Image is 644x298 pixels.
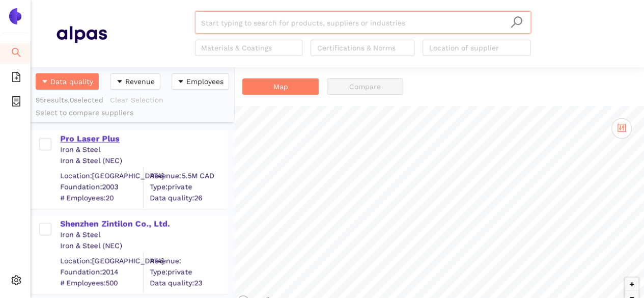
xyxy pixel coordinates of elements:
span: Revenue [125,76,155,87]
span: container [11,93,21,113]
span: # Employees: 20 [60,193,143,203]
span: Type: private [150,267,227,277]
div: Revenue: [150,256,227,266]
div: Location: [GEOGRAPHIC_DATA] [60,171,143,181]
button: Clear Selection [109,92,170,108]
span: Type: private [150,182,227,192]
span: Foundation: 2014 [60,267,143,277]
span: control [617,123,626,132]
span: caret-down [41,78,48,86]
span: caret-down [177,78,184,86]
span: # Employees: 500 [60,278,143,288]
span: search [510,16,523,29]
button: Map [242,78,319,95]
div: Pro Laser Plus [60,133,227,145]
div: Location: [GEOGRAPHIC_DATA] [60,256,143,266]
div: Select to compare suppliers [36,108,229,118]
div: Iron & Steel (NEC) [60,156,227,166]
div: Iron & Steel [60,145,227,155]
span: caret-down [116,78,123,86]
button: Zoom in [625,278,638,291]
span: search [11,44,21,64]
span: Employees [186,76,223,87]
span: Map [273,81,288,92]
span: Foundation: 2003 [60,182,143,192]
span: Data quality: 23 [150,278,227,288]
span: Data quality [50,76,93,87]
button: caret-downRevenue [110,73,160,90]
button: caret-downEmployees [172,73,229,90]
span: file-add [11,68,21,89]
span: setting [11,272,21,292]
div: Revenue: 5.5M CAD [150,171,227,181]
button: caret-downData quality [36,73,99,90]
div: Iron & Steel [60,230,227,240]
span: Data quality: 26 [150,193,227,203]
div: Shenzhen Zintilon Co., Ltd. [60,219,227,230]
span: 95 results, 0 selected [36,96,103,104]
div: Iron & Steel (NEC) [60,241,227,251]
img: Homepage [56,21,107,47]
img: Logo [7,8,23,24]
